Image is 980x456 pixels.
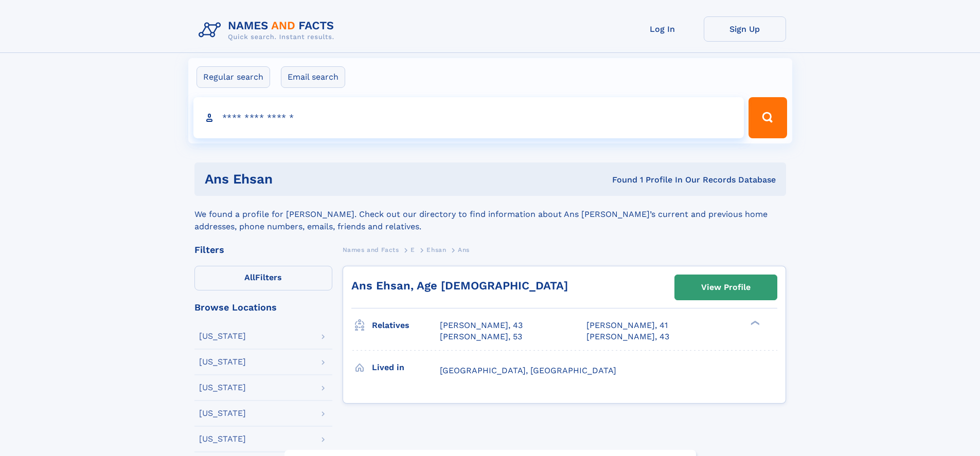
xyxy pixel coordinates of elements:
[586,331,669,342] a: [PERSON_NAME], 43
[440,331,522,342] a: [PERSON_NAME], 53
[194,245,332,254] div: Filters
[586,320,668,331] a: [PERSON_NAME], 41
[372,359,440,376] h3: Lived in
[442,174,776,186] div: Found 1 Profile In Our Records Database
[372,317,440,334] h3: Relatives
[197,66,270,88] label: Regular search
[343,243,399,256] a: Names and Facts
[205,173,442,186] h1: ans ehsan
[704,16,786,42] a: Sign Up
[621,16,704,42] a: Log In
[199,332,246,340] div: [US_STATE]
[281,66,345,88] label: Email search
[194,303,332,312] div: Browse Locations
[440,366,616,375] span: [GEOGRAPHIC_DATA], [GEOGRAPHIC_DATA]
[199,384,246,392] div: [US_STATE]
[194,16,343,44] img: Logo Names and Facts
[194,266,332,290] label: Filters
[193,97,744,138] input: search input
[458,246,470,253] span: Ans
[749,97,787,138] button: Search Button
[748,320,760,326] div: ❯
[675,275,777,300] a: View Profile
[351,279,568,292] a: Ans Ehsan, Age [DEMOGRAPHIC_DATA]
[199,409,246,417] div: [US_STATE]
[701,276,751,299] div: View Profile
[426,243,446,256] a: Ehsan
[411,246,415,253] span: E
[411,243,415,256] a: E
[199,435,246,443] div: [US_STATE]
[426,246,446,253] span: Ehsan
[194,196,786,233] div: We found a profile for [PERSON_NAME]. Check out our directory to find information about Ans [PERS...
[199,358,246,366] div: [US_STATE]
[244,272,255,282] span: All
[440,320,523,331] a: [PERSON_NAME], 43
